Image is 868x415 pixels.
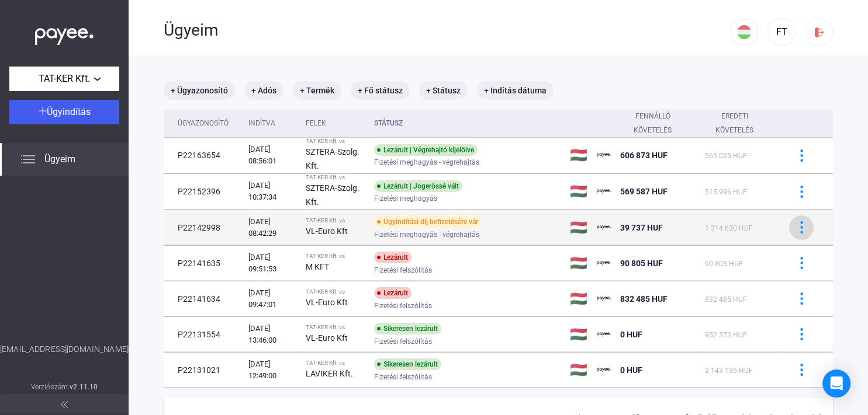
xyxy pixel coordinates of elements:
[620,330,642,339] span: 0 HUF
[705,152,747,160] span: 565 025 HUF
[705,109,764,137] div: Eredeti követelés
[620,223,663,232] span: 39 737 HUF
[351,81,410,100] mat-chip: + Fő státusz
[620,109,685,137] div: Fennálló követelés
[374,358,441,370] div: Sikeresen lezárult
[796,292,808,305] img: more-blue
[374,370,432,384] span: Fizetési felszólítás
[705,188,747,196] span: 515 996 HUF
[597,256,611,270] img: payee-logo
[705,331,747,339] span: 952 373 HUF
[597,184,611,198] img: payee-logo
[565,246,592,281] td: 🇭🇺
[248,358,296,382] div: [DATE] 12:49:00
[21,152,35,166] img: list.svg
[374,252,411,263] div: Lezárult
[164,246,244,281] td: P22141635
[306,360,365,367] div: TAT-KER Kft. vs
[374,191,437,205] span: Fizetési meghagyás
[244,81,283,100] mat-chip: + Adós
[248,116,296,130] div: Indítva
[796,149,808,162] img: more-blue
[374,299,432,313] span: Fizetési felszólítás
[374,216,482,228] div: Ügyindítási díj befizetésére vár
[737,25,751,39] img: HU
[306,262,329,271] strong: M KFT
[306,369,353,378] strong: LAVIKER Kft.
[374,334,432,348] span: Fizetési felszólítás
[47,106,91,117] span: Ügyindítás
[477,81,554,100] mat-chip: + Indítás dátuma
[796,364,808,376] img: more-blue
[35,22,94,46] img: white-payee-white-dot.svg
[796,221,808,233] img: more-blue
[705,260,743,268] span: 90 805 HUF
[374,287,411,299] div: Lezárult
[306,324,365,331] div: TAT-KER Kft. vs
[248,180,296,203] div: [DATE] 10:37:34
[306,174,365,181] div: TAT-KER Kft. vs
[306,116,326,130] div: Felek
[374,180,462,192] div: Lezárult | Jogerőssé vált
[705,367,753,375] span: 2 143 136 HUF
[374,155,479,169] span: Fizetési meghagyás - végrehajtás
[39,72,90,86] span: TAT-KER Kft.
[248,287,296,311] div: [DATE] 09:47:01
[620,294,668,304] span: 832 485 HUF
[70,383,98,391] strong: v2.11.10
[620,259,663,268] span: 90 805 HUF
[597,148,611,162] img: payee-logo
[789,287,814,311] button: more-blue
[44,152,75,166] span: Ügyeim
[565,138,592,173] td: 🇭🇺
[306,147,359,170] strong: SZTERA-Szolg. Kft.
[164,138,244,173] td: P22163654
[178,116,229,130] div: Ügyazonosító
[164,20,730,40] div: Ügyeim
[789,215,814,240] button: more-blue
[796,328,808,340] img: more-blue
[61,401,68,408] img: arrow-double-left-grey.svg
[178,116,239,130] div: Ügyazonosító
[730,18,758,46] button: HU
[565,353,592,388] td: 🇭🇺
[565,317,592,352] td: 🇭🇺
[306,217,365,224] div: TAT-KER Kft. vs
[306,183,359,207] strong: SZTERA-Szolg. Kft.
[164,353,244,388] td: P22131021
[374,228,479,242] span: Fizetési meghagyás - végrehajtás
[374,263,432,277] span: Fizetési felszólítás
[419,81,468,100] mat-chip: + Státusz
[306,288,365,295] div: TAT-KER Kft. vs
[164,174,244,210] td: P22152396
[248,144,296,167] div: [DATE] 08:56:01
[248,252,296,275] div: [DATE] 09:51:53
[789,322,814,347] button: more-blue
[789,179,814,204] button: more-blue
[39,107,47,115] img: plus-white.svg
[620,365,642,375] span: 0 HUF
[306,253,365,260] div: TAT-KER Kft. vs
[164,281,244,316] td: P22141634
[789,358,814,382] button: more-blue
[822,369,850,397] div: Open Intercom Messenger
[306,226,348,236] strong: VL-Euro Kft
[705,224,753,232] span: 1 314 630 HUF
[9,67,119,91] button: TAT-KER Kft.
[772,25,791,39] div: FT
[597,363,611,377] img: payee-logo
[248,116,275,130] div: Indítva
[789,143,814,168] button: more-blue
[248,323,296,346] div: [DATE] 13:46:00
[805,18,833,46] button: logout-red
[620,109,696,137] div: Fennálló követelés
[164,81,235,100] mat-chip: + Ügyazonosító
[306,333,348,343] strong: VL-Euro Kft
[369,109,565,138] th: Státusz
[597,327,611,341] img: payee-logo
[597,292,611,306] img: payee-logo
[565,174,592,210] td: 🇭🇺
[248,216,296,239] div: [DATE] 08:42:29
[306,298,348,307] strong: VL-Euro Kft
[796,257,808,269] img: more-blue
